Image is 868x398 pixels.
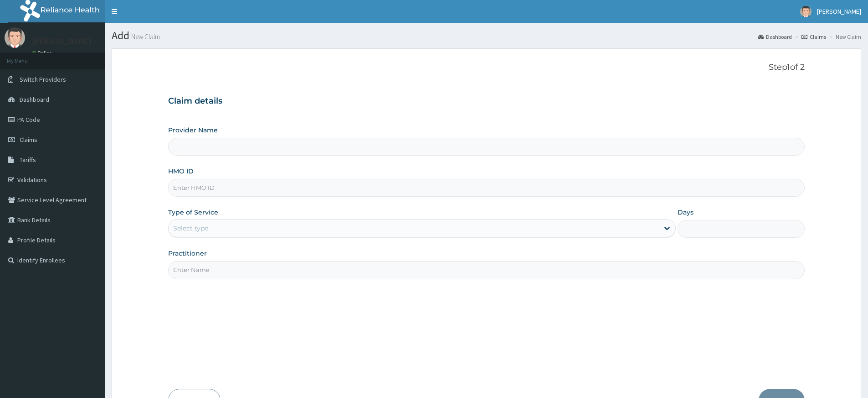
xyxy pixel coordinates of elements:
input: Enter HMO ID [168,179,805,197]
img: User Image [5,27,25,48]
span: Claims [20,136,37,144]
h1: Add [112,30,861,42]
label: Practitioner [168,249,207,258]
p: Step 1 of 2 [168,63,805,73]
a: Online [32,50,54,56]
img: User Image [800,6,812,17]
p: [PERSON_NAME] [32,37,92,45]
span: Tariffs [20,156,36,164]
small: New Claim [129,33,160,40]
span: [PERSON_NAME] [817,7,861,16]
label: Days [678,208,693,217]
span: Switch Providers [20,75,66,84]
label: Type of Service [168,208,218,217]
div: Select type [173,224,208,233]
label: Provider Name [168,126,218,135]
label: HMO ID [168,167,194,176]
span: Dashboard [20,95,49,104]
h3: Claim details [168,96,805,106]
a: Claims [801,33,826,41]
input: Enter Name [168,261,805,279]
a: Dashboard [758,33,792,41]
li: New Claim [827,33,861,41]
